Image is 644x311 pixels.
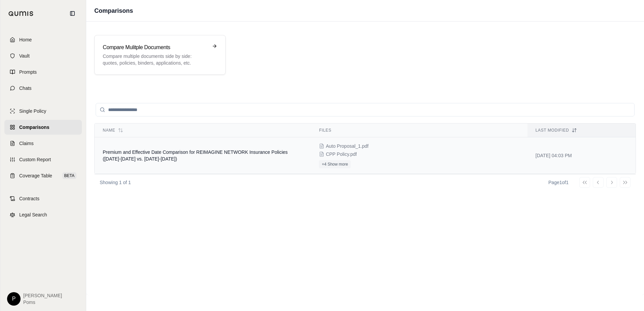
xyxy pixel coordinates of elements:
span: Coverage Table [19,172,52,179]
td: [DATE] 04:03 PM [527,137,636,174]
a: Coverage TableBETA [4,168,82,183]
span: Chats [19,85,32,92]
span: Prompts [19,69,37,75]
span: Vault [19,53,30,59]
a: Comparisons [4,120,82,135]
span: [PERSON_NAME] [23,292,62,299]
a: Home [4,32,82,47]
span: Contracts [19,195,39,202]
span: Auto Proposal_1.pdf [326,143,368,149]
a: Custom Report [4,152,82,167]
a: Chats [4,81,82,96]
span: Custom Report [19,156,51,163]
h1: Comparisons [94,6,133,15]
a: Claims [4,136,82,151]
div: Page 1 of 1 [548,179,569,186]
a: Vault [4,48,82,63]
span: Poms [23,299,62,306]
p: Compare multiple documents side by side: quotes, policies, binders, applications, etc. [103,53,208,66]
th: Files [311,124,527,137]
span: BETA [62,172,76,179]
div: Last modified [536,128,627,133]
span: Home [19,36,32,43]
span: Legal Search [19,211,47,218]
p: Showing 1 of 1 [100,179,131,186]
button: Collapse sidebar [67,8,78,19]
a: Legal Search [4,207,82,222]
div: Name [103,128,303,133]
img: Qumis Logo [8,11,34,16]
a: Prompts [4,65,82,79]
a: Contracts [4,191,82,206]
a: Single Policy [4,104,82,118]
button: +4 Show more [319,160,351,168]
span: Claims [19,140,34,147]
div: P [7,292,21,306]
span: CPP Policy.pdf [326,151,357,158]
h3: Compare Mulitple Documents [103,43,208,51]
span: Premium and Effective Date Comparison for REIMAGINE NETWORK Insurance Policies (2024-2025 vs. 202... [103,149,288,162]
span: Comparisons [19,124,49,131]
span: Single Policy [19,108,46,114]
